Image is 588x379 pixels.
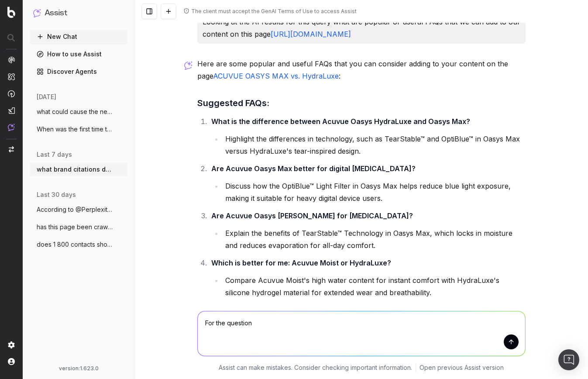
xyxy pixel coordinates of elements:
button: does 1 800 contacts show up in AI result [30,238,127,252]
div: The client must accept the GenAI Terms of Use to access Assist [191,8,357,15]
strong: Are Acuvue Oasys [PERSON_NAME] for [MEDICAL_DATA]? [211,211,413,220]
span: According to @Perplexity how does 1 800 [37,205,113,214]
img: Studio [8,107,15,114]
img: Analytics [8,56,15,63]
a: ACUVUE OASYS MAX vs. HydraLuxe [213,72,339,80]
div: Open Intercom Messenger [558,349,579,370]
strong: What is the difference between Acuvue Oasys HydraLuxe and Oasys Max? [211,117,470,126]
li: Discuss how the OptiBlue™ Light Filter in Oasys Max helps reduce blue light exposure, making it s... [223,180,526,204]
span: what brand citations does ai give for th [37,165,113,174]
strong: Are Acuvue Oasys Max better for digital [MEDICAL_DATA]? [211,164,416,173]
img: Switch project [9,146,14,152]
img: Activation [8,90,15,97]
a: [URL][DOMAIN_NAME] [271,30,351,38]
img: Botify assist logo [184,61,193,70]
span: what could cause the network errors we a [37,107,113,116]
button: what could cause the network errors we a [30,105,127,119]
button: has this page been crawled in the last 1 [30,220,127,234]
button: When was the first time this page was cr [30,122,127,136]
button: Assist [33,7,124,19]
span: When was the first time this page was cr [37,125,113,134]
span: last 7 days [37,150,72,159]
img: My account [8,358,15,365]
button: According to @Perplexity how does 1 800 [30,203,127,217]
button: what brand citations does ai give for th [30,162,127,176]
div: version: 1.623.0 [33,365,124,372]
img: Intelligence [8,73,15,80]
a: How to use Assist [30,47,127,61]
a: Open previous Assist version [420,363,504,372]
p: Looking at the AI results for this query what are popular or useful FAQs that we can add to our c... [203,16,520,40]
span: last 30 days [37,190,76,199]
img: Assist [8,124,15,131]
strong: Which is better for me: Acuvue Moist or HydraLuxe? [211,258,391,267]
button: New Chat [30,30,127,44]
span: has this page been crawled in the last 1 [37,223,113,231]
li: Highlight the differences in technology, such as TearStable™ and OptiBlue™ in Oasys Max versus Hy... [223,133,526,157]
img: Setting [8,341,15,348]
img: Botify logo [7,7,15,18]
p: Here are some popular and useful FAQs that you can consider adding to your content on the page : [197,58,526,82]
span: does 1 800 contacts show up in AI result [37,240,113,249]
h1: Assist [45,7,67,19]
textarea: For the question [198,311,525,356]
h3: Suggested FAQs: [197,96,526,110]
li: Explain the benefits of TearStable™ Technology in Oasys Max, which locks in moisture and reduces ... [223,227,526,252]
a: Discover Agents [30,65,127,79]
p: Assist can make mistakes. Consider checking important information. [219,363,412,372]
img: Assist [33,9,41,17]
li: Compare Acuvue Moist's high water content for instant comfort with HydraLuxe's silicone hydrogel ... [223,274,526,299]
span: [DATE] [37,93,56,101]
